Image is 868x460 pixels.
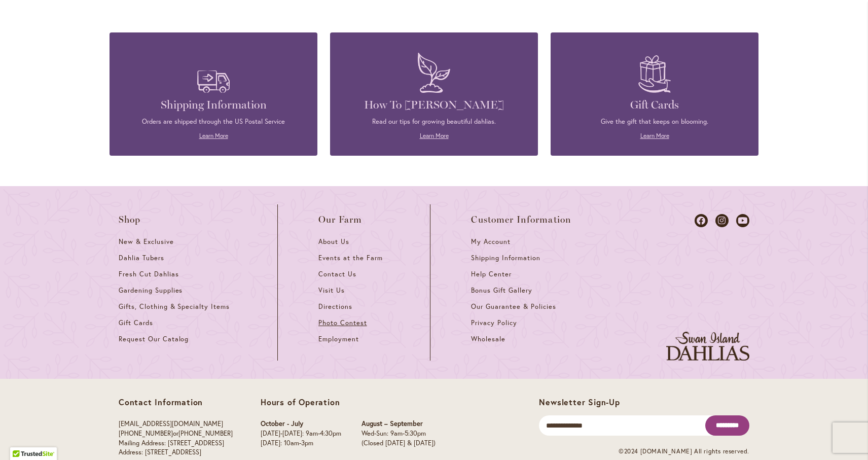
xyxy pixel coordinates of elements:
[471,335,505,343] span: Wholesale
[119,286,183,295] span: Gardening Supplies
[261,419,341,429] p: October - July
[119,254,164,262] span: Dahlia Tubers
[125,98,302,112] h4: Shipping Information
[420,132,449,139] a: Learn More
[345,117,523,126] p: Read our tips for growing beautiful dahlias.
[119,397,233,407] p: Contact Information
[261,397,436,407] p: Hours of Operation
[471,215,571,225] span: Customer Information
[318,302,352,311] span: Directions
[471,286,532,295] span: Bonus Gift Gallery
[471,319,517,327] span: Privacy Policy
[318,254,382,262] span: Events at the Farm
[471,237,511,246] span: My Account
[119,237,174,246] span: New & Exclusive
[566,117,743,126] p: Give the gift that keeps on blooming.
[736,214,749,227] a: Dahlias on Youtube
[640,132,669,139] a: Learn More
[119,302,230,311] span: Gifts, Clothing & Specialty Items
[539,397,620,407] span: Newsletter Sign-Up
[318,215,362,225] span: Our Farm
[318,319,367,327] span: Photo Contest
[119,419,223,428] a: [EMAIL_ADDRESS][DOMAIN_NAME]
[119,335,189,343] span: Request Our Catalog
[471,254,540,262] span: Shipping Information
[318,237,349,246] span: About Us
[715,214,729,227] a: Dahlias on Instagram
[119,319,153,327] span: Gift Cards
[361,419,436,429] p: August – September
[471,270,512,278] span: Help Center
[695,214,708,227] a: Dahlias on Facebook
[318,335,359,343] span: Employment
[345,98,523,112] h4: How To [PERSON_NAME]
[119,215,141,225] span: Shop
[119,270,179,278] span: Fresh Cut Dahlias
[318,270,356,278] span: Contact Us
[199,132,228,139] a: Learn More
[471,302,556,311] span: Our Guarantee & Policies
[318,286,345,295] span: Visit Us
[566,98,743,112] h4: Gift Cards
[125,117,302,126] p: Orders are shipped through the US Postal Service
[119,419,233,457] p: or Mailing Address: [STREET_ADDRESS] Address: [STREET_ADDRESS]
